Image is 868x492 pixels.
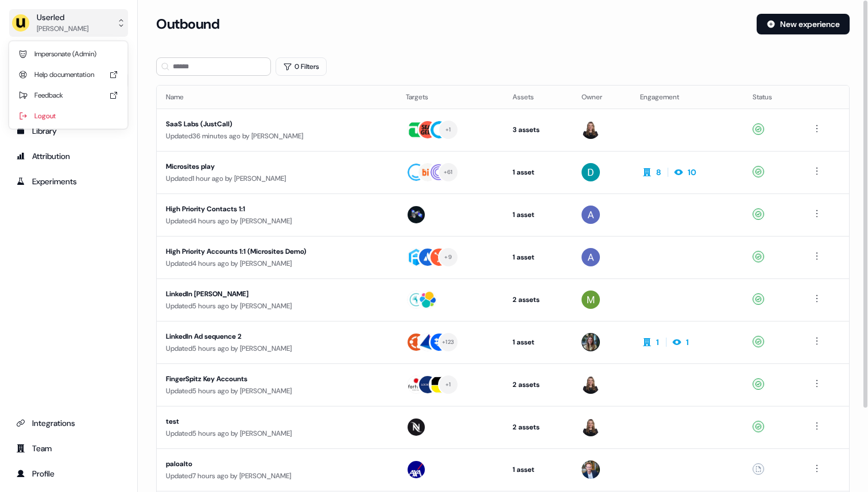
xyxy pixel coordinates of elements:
div: Help documentation [14,64,123,85]
div: Userled[PERSON_NAME] [9,41,127,129]
button: Userled[PERSON_NAME] [9,9,128,37]
div: Logout [14,106,123,126]
div: Feedback [14,85,123,106]
div: Impersonate (Admin) [14,44,123,64]
div: Userled [37,11,88,23]
div: [PERSON_NAME] [37,23,88,34]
